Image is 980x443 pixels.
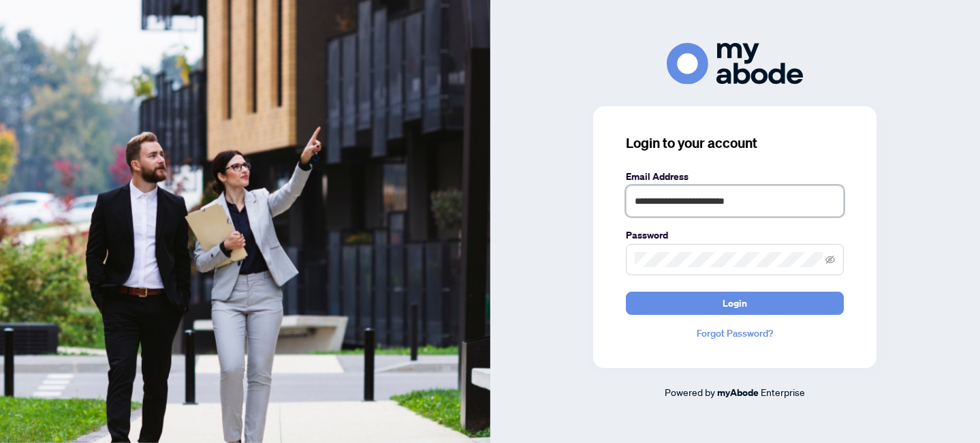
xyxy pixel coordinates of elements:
button: Login [626,292,844,315]
img: ma-logo [667,43,803,85]
label: Email Address [626,169,844,184]
span: eye-invisible [825,255,835,264]
span: Login [723,292,747,314]
a: Forgot Password? [626,326,844,341]
label: Password [626,228,844,243]
span: Enterprise [761,386,805,398]
a: myAbode [717,385,759,400]
span: Powered by [665,386,715,398]
h3: Login to your account [626,134,844,153]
